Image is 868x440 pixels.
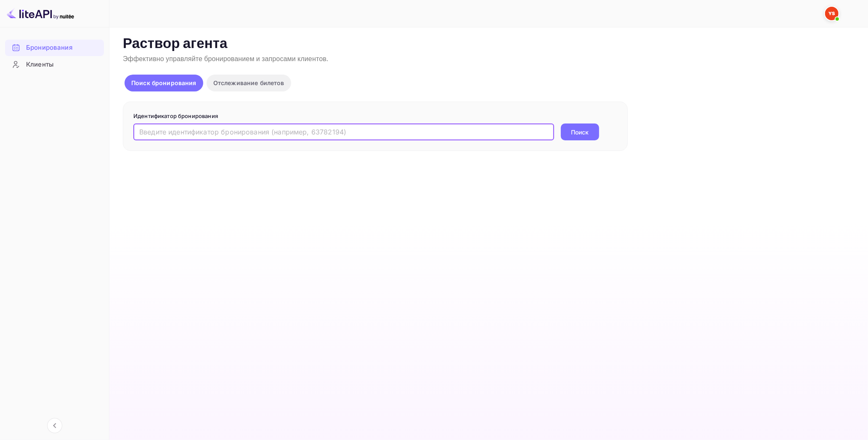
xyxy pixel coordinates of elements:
ya-tr-span: Бронирования [26,43,72,53]
ya-tr-span: Раствор агента [123,35,228,53]
button: Свернуть навигацию [47,418,62,433]
ya-tr-span: Эффективно управляйте бронированием и запросами клиентов. [123,55,328,64]
img: Служба Поддержки Яндекса [825,7,839,20]
ya-tr-span: Идентификатор бронирования [133,113,218,119]
div: Бронирования [5,40,104,56]
a: Бронирования [5,40,104,55]
div: Клиенты [5,56,104,73]
ya-tr-span: Клиенты [26,60,53,70]
button: Поиск [561,123,599,140]
ya-tr-span: Отслеживание билетов [213,79,284,86]
ya-tr-span: Поиск бронирования [131,79,196,86]
img: Логотип LiteAPI [7,7,74,20]
a: Клиенты [5,56,104,72]
ya-tr-span: Поиск [571,128,589,137]
input: Введите идентификатор бронирования (например, 63782194) [133,123,554,140]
